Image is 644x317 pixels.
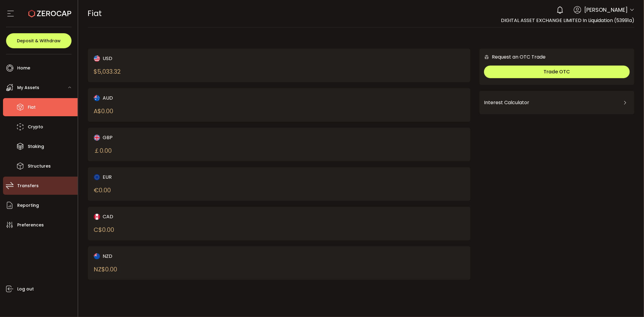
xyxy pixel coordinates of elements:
[94,265,117,274] div: NZ$ 0.00
[614,288,644,317] iframe: Chat Widget
[94,56,100,62] img: usd_portfolio.svg
[94,55,261,62] div: USD
[94,174,100,180] img: eur_portfolio.svg
[6,33,72,48] button: Deposit & Withdraw
[94,214,100,220] img: cad_portfolio.svg
[94,146,112,155] div: ￡ 0.00
[484,95,630,110] div: Interest Calculator
[28,162,51,171] span: Structures
[17,39,61,43] span: Deposit & Withdraw
[543,68,570,75] span: Trade OTC
[94,252,261,260] div: NZD
[501,17,634,24] span: DIGITAL ASSET EXCHANGE LIMITED In Liquidation (53991a)
[17,201,39,210] span: Reporting
[94,134,261,141] div: GBP
[17,83,39,92] span: My Assets
[28,103,36,112] span: Fiat
[479,53,546,61] div: Request an OTC Trade
[94,67,121,76] div: $ 5,033.32
[28,123,43,131] span: Crypto
[17,181,39,190] span: Transfers
[484,54,489,60] img: 6nGpN7MZ9FLuBP83NiajKbTRY4UzlzQtBKtCrLLspmCkSvCZHBKvY3NxgQaT5JnOQREvtQ257bXeeSTueZfAPizblJ+Fe8JwA...
[94,253,100,259] img: nzd_portfolio.svg
[17,64,30,72] span: Home
[94,186,111,195] div: € 0.00
[94,107,114,116] div: A$ 0.00
[94,94,261,102] div: AUD
[88,8,102,19] span: Fiat
[584,6,628,14] span: [PERSON_NAME]
[17,285,34,293] span: Log out
[94,135,100,141] img: gbp_portfolio.svg
[484,66,630,78] button: Trade OTC
[28,142,44,151] span: Staking
[94,225,114,234] div: C$ 0.00
[94,173,261,181] div: EUR
[94,213,261,220] div: CAD
[94,95,100,101] img: aud_portfolio.svg
[17,221,44,229] span: Preferences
